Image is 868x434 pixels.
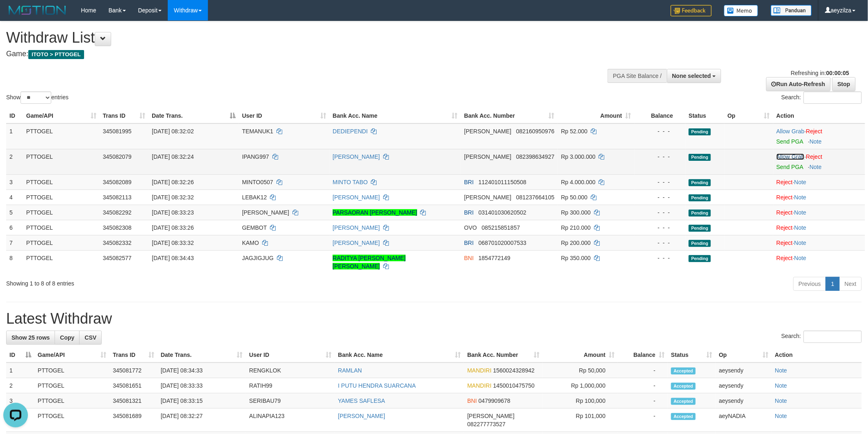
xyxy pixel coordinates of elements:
[467,397,477,404] span: BNI
[242,255,274,261] span: JAGJIGJUG
[794,209,806,216] a: Note
[158,393,246,409] td: [DATE] 08:33:15
[467,421,505,427] span: Copy 082277773527 to clipboard
[667,69,722,83] button: None selected
[23,123,100,149] td: PTTOGEL
[103,255,132,261] span: 345082577
[638,239,683,247] div: - - -
[21,91,51,104] select: Showentries
[794,255,806,261] a: Note
[23,205,100,220] td: PTTOGEL
[482,224,520,231] span: Copy 085215851857 to clipboard
[773,190,865,205] td: ·
[766,77,831,91] a: Run Auto-Refresh
[543,378,618,393] td: Rp 1,000,000
[34,393,110,409] td: PTTOGEL
[543,347,618,363] th: Amount: activate to sort column ascending
[771,5,812,16] img: panduan.png
[777,209,793,216] a: Reject
[638,178,683,186] div: - - -
[618,393,668,409] td: -
[338,382,416,389] a: I PUTU HENDRA SUARCANA
[716,363,772,378] td: aeysendy
[716,347,772,363] th: Op: activate to sort column ascending
[103,224,132,231] span: 345082308
[671,398,696,405] span: Accepted
[689,128,711,135] span: Pending
[832,77,856,91] a: Stop
[110,363,158,378] td: 345081772
[810,138,822,145] a: Note
[638,254,683,262] div: - - -
[103,128,132,135] span: 345081995
[716,393,772,409] td: aeysendy
[6,30,571,46] h1: Withdraw List
[777,138,803,145] a: Send PGA
[100,108,149,123] th: Trans ID: activate to sort column ascending
[777,194,793,201] a: Reject
[561,240,591,246] span: Rp 200.000
[685,108,724,123] th: Status
[618,363,668,378] td: -
[773,250,865,274] td: ·
[810,164,822,170] a: Note
[60,334,74,341] span: Copy
[608,69,667,83] div: PGA Site Balance /
[791,70,849,76] span: Refreshing in:
[773,123,865,149] td: ·
[561,194,588,201] span: Rp 50.000
[773,174,865,190] td: ·
[724,5,758,16] img: Button%20Memo.svg
[479,255,511,261] span: Copy 1854772149 to clipboard
[103,194,132,201] span: 345082113
[6,220,23,235] td: 6
[668,347,716,363] th: Status: activate to sort column ascending
[110,378,158,393] td: 345081651
[85,334,96,341] span: CSV
[6,123,23,149] td: 1
[152,194,194,201] span: [DATE] 08:32:32
[689,179,711,186] span: Pending
[338,367,362,374] a: RAMLAN
[6,190,23,205] td: 4
[777,128,804,135] a: Allow Grab
[3,3,28,28] button: Open LiveChat chat widget
[23,220,100,235] td: PTTOGEL
[479,179,527,185] span: Copy 112401011150508 to clipboard
[6,235,23,250] td: 7
[464,240,474,246] span: BRI
[804,331,862,343] input: Search:
[333,153,380,160] a: [PERSON_NAME]
[6,311,862,327] h1: Latest Withdraw
[561,224,591,231] span: Rp 210.000
[242,128,273,135] span: TEMANUK1
[561,128,588,135] span: Rp 52.000
[103,179,132,185] span: 345082089
[242,153,269,160] span: IPANG997
[516,194,554,201] span: Copy 081237664105 to clipboard
[671,413,696,420] span: Accepted
[806,153,822,160] a: Reject
[6,378,34,393] td: 2
[781,331,862,343] label: Search:
[23,174,100,190] td: PTTOGEL
[6,250,23,274] td: 8
[103,153,132,160] span: 345082079
[777,164,803,170] a: Send PGA
[103,240,132,246] span: 345082332
[335,347,464,363] th: Bank Acc. Name: activate to sort column ascending
[777,255,793,261] a: Reject
[6,91,69,104] label: Show entries
[618,378,668,393] td: -
[638,224,683,232] div: - - -
[561,209,591,216] span: Rp 300.000
[689,240,711,247] span: Pending
[781,91,862,104] label: Search:
[246,409,335,432] td: ALINAPIA123
[558,108,635,123] th: Amount: activate to sort column ascending
[333,209,417,216] a: PARSAORAN [PERSON_NAME]
[516,153,554,160] span: Copy 082398634927 to clipboard
[561,153,596,160] span: Rp 3.000.000
[638,193,683,201] div: - - -
[152,224,194,231] span: [DATE] 08:33:26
